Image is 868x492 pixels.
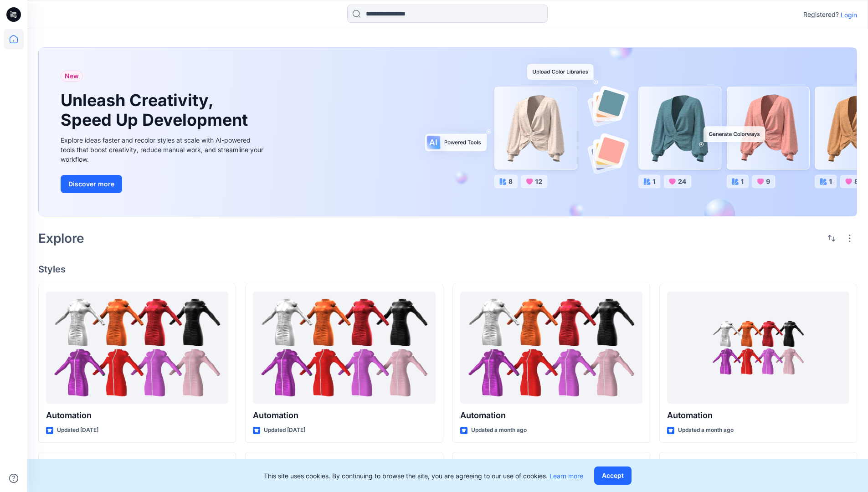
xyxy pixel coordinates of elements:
a: Learn more [550,472,583,480]
a: Discover more [61,175,266,193]
p: Updated [DATE] [57,425,98,435]
p: Automation [46,409,228,422]
button: Accept [594,466,632,485]
h2: Explore [38,231,84,246]
p: Login [841,10,857,20]
h1: Unleash Creativity, Speed Up Development [61,91,252,130]
a: Automation [460,292,642,404]
div: Explore ideas faster and recolor styles at scale with AI-powered tools that boost creativity, red... [61,135,266,164]
a: Automation [46,292,228,404]
span: New [65,71,79,82]
p: Updated [DATE] [264,425,305,435]
p: Automation [253,409,435,422]
p: Registered? [803,9,839,20]
p: Automation [667,409,849,422]
p: This site uses cookies. By continuing to browse the site, you are agreeing to our use of cookies. [264,471,583,481]
p: Updated a month ago [471,425,527,435]
a: Automation [667,292,849,404]
h4: Styles [38,264,857,275]
p: Automation [460,409,642,422]
a: Automation [253,292,435,404]
p: Updated a month ago [678,425,734,435]
button: Discover more [61,175,122,193]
